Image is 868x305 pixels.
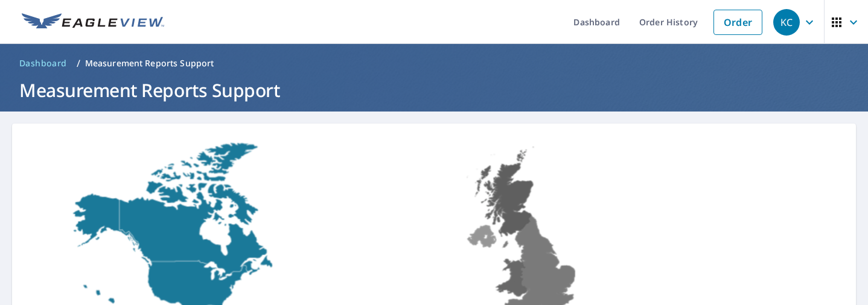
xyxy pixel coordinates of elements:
p: Measurement Reports Support [85,57,214,69]
span: Dashboard [19,57,67,69]
a: Dashboard [14,54,72,73]
h1: Measurement Reports Support [14,78,854,102]
img: EV Logo [22,13,164,31]
div: KC [773,9,800,36]
a: Order [713,10,762,35]
nav: breadcrumb [14,54,854,73]
li: / [77,56,80,71]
